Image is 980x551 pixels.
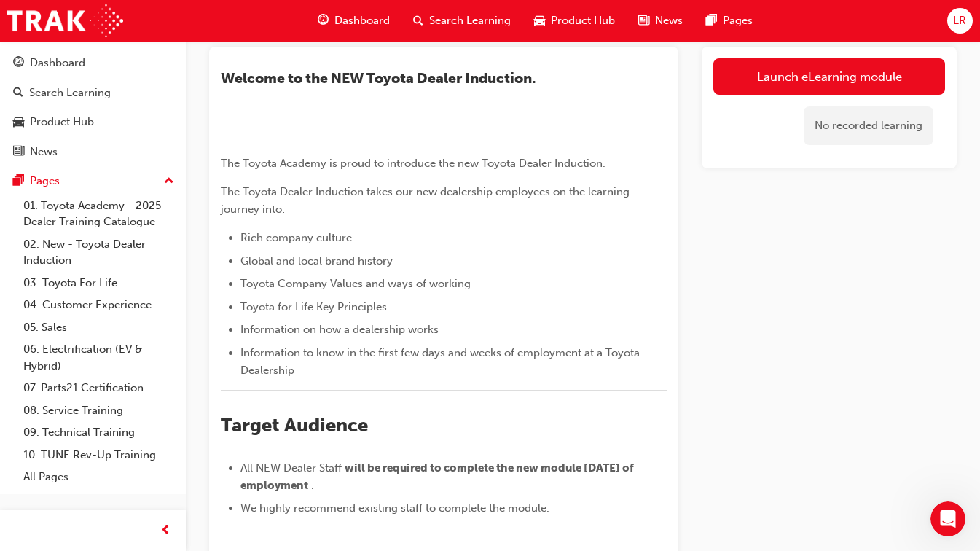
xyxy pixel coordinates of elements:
a: news-iconNews [627,6,694,36]
a: pages-iconPages [694,6,764,36]
span: car-icon [534,12,545,30]
span: news-icon [638,12,649,30]
span: prev-icon [160,522,171,540]
button: DashboardSearch LearningProduct HubNews [6,47,180,168]
a: 03. Toyota For Life [17,272,180,294]
span: We highly recommend existing staff to complete the module. [240,501,549,515]
div: Product Hub [30,114,94,130]
a: car-iconProduct Hub [522,6,627,36]
button: LR [947,8,973,34]
span: Rich company culture [240,231,352,244]
a: 06. Electrification (EV & Hybrid) [17,338,180,377]
span: Target Audience [221,414,368,437]
span: . [311,479,314,492]
a: 01. Toyota Academy - 2025 Dealer Training Catalogue [17,195,180,233]
button: Pages [6,168,180,195]
a: All Pages [17,466,180,488]
span: Information to know in the first few days and weeks of employment at a Toyota Dealership [240,346,643,377]
span: All NEW Dealer Staff [240,461,342,474]
span: Search Learning [429,12,511,29]
span: guage-icon [13,57,24,70]
span: news-icon [13,146,24,159]
a: 09. Technical Training [17,421,180,444]
div: Dashboard [30,55,85,71]
span: ​Welcome to the NEW Toyota Dealer Induction. [221,70,536,87]
span: pages-icon [706,12,717,30]
span: guage-icon [318,12,329,30]
a: 07. Parts21 Certification [17,377,180,399]
span: up-icon [164,172,174,191]
span: Pages [723,12,753,29]
span: Toyota Company Values and ways of working [240,277,471,290]
a: 10. TUNE Rev-Up Training [17,444,180,466]
span: search-icon [13,87,23,100]
span: Product Hub [551,12,615,29]
a: News [6,138,180,165]
span: search-icon [413,12,423,30]
a: Search Learning [6,79,180,106]
img: Trak [7,4,123,37]
span: Information on how a dealership works [240,323,439,336]
span: Dashboard [334,12,390,29]
a: 08. Service Training [17,399,180,422]
a: Launch eLearning module [713,58,945,95]
a: 05. Sales [17,316,180,339]
a: 02. New - Toyota Dealer Induction [17,233,180,272]
div: Pages [30,173,60,189]
div: News [30,144,58,160]
span: The Toyota Dealer Induction takes our new dealership employees on the learning journey into: [221,185,632,216]
span: pages-icon [13,175,24,188]
div: No recorded learning [804,106,933,145]
span: Global and local brand history [240,254,393,267]
a: search-iconSearch Learning [401,6,522,36]
a: Dashboard [6,50,180,77]
a: 04. Customer Experience [17,294,180,316]
span: The Toyota Academy is proud to introduce the new Toyota Dealer Induction. [221,157,605,170]
div: Search Learning [29,85,111,101]
span: will be required to complete the new module [DATE] of employment [240,461,636,492]
span: Toyota for Life Key Principles [240,300,387,313]
iframe: Intercom live chat [930,501,965,536]
a: Product Hub [6,109,180,136]
span: car-icon [13,116,24,129]
span: LR [953,12,966,29]
a: guage-iconDashboard [306,6,401,36]
span: News [655,12,683,29]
